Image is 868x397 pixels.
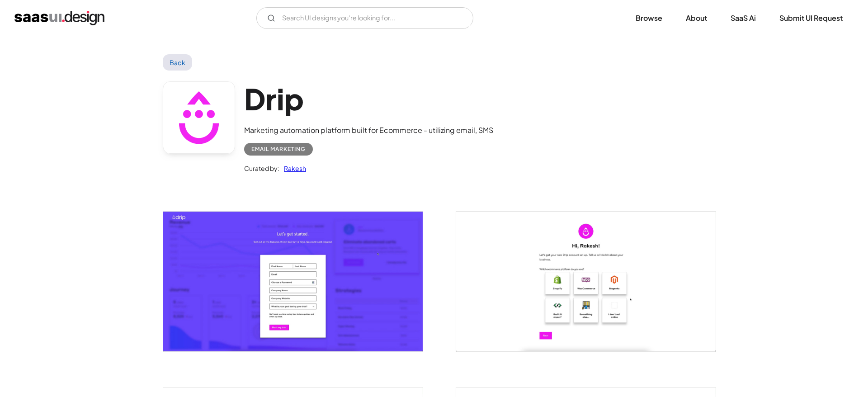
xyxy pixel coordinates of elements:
[456,212,716,351] img: 6024dc00859c6f65fd43c9e2_Drip%20Welcome%20screen.jpg
[279,163,306,174] a: Rakesh
[163,212,423,351] a: open lightbox
[163,54,192,71] a: Back
[244,81,493,116] h1: Drip
[256,7,473,29] input: Search UI designs you're looking for...
[244,125,493,136] div: Marketing automation platform built for Ecommerce - utilizing email, SMS
[251,144,306,155] div: Email Marketing
[163,212,423,351] img: 6024dc00ea0f01cce64d397e_Drip%20Sign%20up.jpg
[244,163,279,174] div: Curated by:
[456,212,716,351] a: open lightbox
[720,8,767,28] a: SaaS Ai
[675,8,718,28] a: About
[625,8,673,28] a: Browse
[14,11,104,25] a: home
[256,7,473,29] form: Email Form
[769,8,854,28] a: Submit UI Request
